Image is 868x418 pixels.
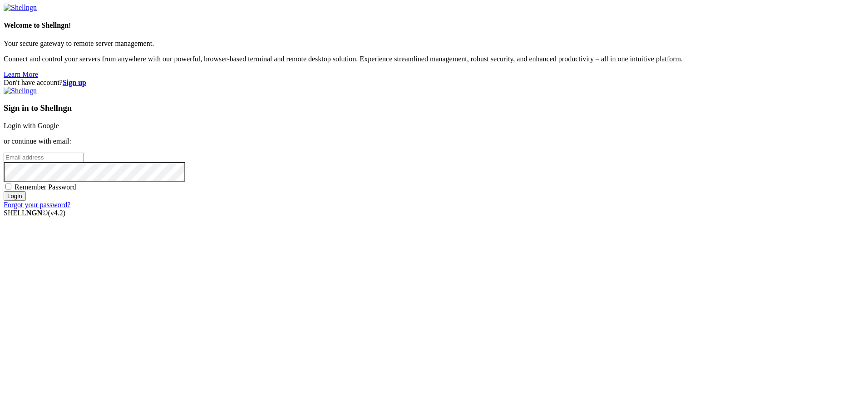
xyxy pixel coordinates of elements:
img: Shellngn [4,4,37,12]
a: Forgot your password? [4,201,70,209]
b: NGN [26,209,43,217]
a: Login with Google [4,122,59,129]
span: Remember Password [15,183,76,191]
div: Don't have account? [4,79,864,87]
input: Remember Password [5,184,11,189]
a: Learn More [4,70,38,78]
a: Sign up [63,79,86,86]
span: 4.2.0 [48,209,66,217]
h3: Sign in to Shellngn [4,103,864,113]
p: Your secure gateway to remote server management. [4,40,864,48]
img: Shellngn [4,87,37,95]
input: Email address [4,153,84,162]
h4: Welcome to Shellngn! [4,21,864,30]
input: Login [4,191,26,201]
span: SHELL © [4,209,65,217]
p: or continue with email: [4,137,864,145]
p: Connect and control your servers from anywhere with our powerful, browser-based terminal and remo... [4,55,864,63]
